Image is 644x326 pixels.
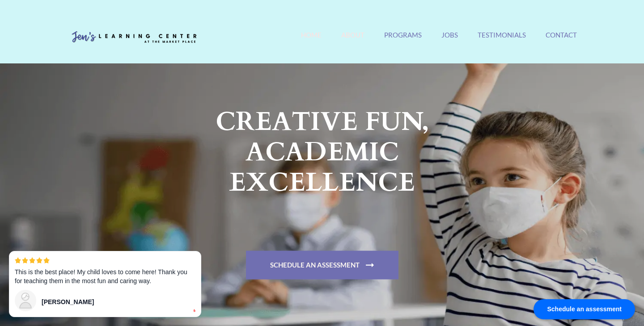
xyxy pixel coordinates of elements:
[301,31,322,50] a: Home
[67,24,201,51] img: Jen's Learning Center Logo Transparent
[384,31,422,50] a: Programs
[42,297,182,306] div: [PERSON_NAME]
[478,31,526,50] a: Testimonials
[15,290,36,311] img: user_60_square.png
[546,31,577,50] a: Contact
[534,299,635,319] div: Schedule an assessment
[341,31,364,50] a: About
[246,251,398,280] a: Schedule An Assessment
[441,31,458,50] a: Jobs
[15,267,195,285] p: This is the best place! My child loves to come here! Thank you for teaching them in the most fun ...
